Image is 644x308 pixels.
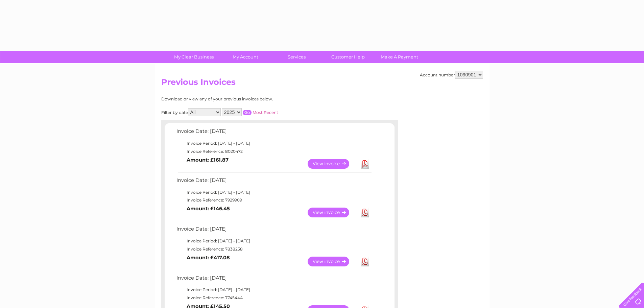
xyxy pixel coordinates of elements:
[175,188,373,196] td: Invoice Period: [DATE] - [DATE]
[175,176,373,188] td: Invoice Date: [DATE]
[175,147,373,156] td: Invoice Reference: 8020472
[361,208,369,217] a: Download
[320,51,376,63] a: Customer Help
[166,51,222,63] a: My Clear Business
[175,294,373,302] td: Invoice Reference: 7745444
[187,255,230,261] b: Amount: £417.08
[372,51,427,63] a: Make A Payment
[361,159,369,169] a: Download
[161,108,339,116] div: Filter by date
[175,286,373,294] td: Invoice Period: [DATE] - [DATE]
[187,206,230,212] b: Amount: £146.45
[420,71,483,79] div: Account number
[175,139,373,147] td: Invoice Period: [DATE] - [DATE]
[175,224,373,237] td: Invoice Date: [DATE]
[308,257,357,266] a: View
[217,51,273,63] a: My Account
[269,51,325,63] a: Services
[161,97,339,101] div: Download or view any of your previous invoices below.
[175,127,373,139] td: Invoice Date: [DATE]
[308,159,357,169] a: View
[175,196,373,204] td: Invoice Reference: 7929909
[308,208,357,217] a: View
[175,274,373,286] td: Invoice Date: [DATE]
[175,245,373,253] td: Invoice Reference: 7838258
[253,110,278,115] a: Most Recent
[361,257,369,266] a: Download
[161,77,483,90] h2: Previous Invoices
[187,157,229,163] b: Amount: £161.87
[175,237,373,245] td: Invoice Period: [DATE] - [DATE]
